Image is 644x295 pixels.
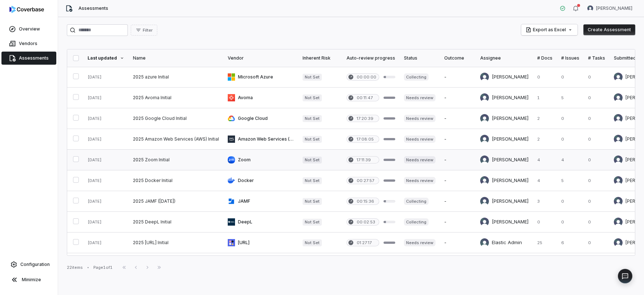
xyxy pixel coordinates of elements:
div: Name [133,55,219,61]
td: - [440,108,476,129]
td: - [440,253,476,274]
button: Kim Kambarami avatar[PERSON_NAME] [583,3,637,14]
img: Christine Bocci avatar [480,197,489,206]
img: Kim Kambarami avatar [614,135,623,144]
a: Vendors [1,37,56,50]
td: - [440,233,476,253]
span: [PERSON_NAME] [596,5,632,11]
div: Outcome [444,55,471,61]
td: - [440,67,476,88]
td: - [440,191,476,212]
div: # Issues [561,55,579,61]
span: Filter [143,28,153,33]
img: logo-D7KZi-bG.svg [9,6,44,13]
div: # Docs [537,55,552,61]
button: Filter [131,25,157,36]
div: Auto-review progress [347,55,395,61]
button: Export as Excel [521,24,578,35]
span: Vendors [19,41,37,47]
span: Assessments [78,5,108,11]
img: Kim Kambarami avatar [587,5,593,11]
img: Kim Kambarami avatar [480,176,489,185]
div: # Tasks [588,55,605,61]
span: Overview [19,26,40,32]
div: Vendor [228,55,294,61]
div: Page 1 of 1 [93,265,113,270]
div: Assignee [480,55,528,61]
img: Kim Kambarami avatar [614,218,623,226]
img: Christine Bocci avatar [480,135,489,144]
img: Elastic Admin avatar [480,238,489,247]
div: Last updated [88,55,124,61]
div: 22 items [67,265,83,270]
td: - [440,150,476,170]
a: Overview [1,23,56,36]
div: • [87,265,89,270]
img: Kim Kambarami avatar [480,93,489,102]
span: Configuration [20,262,50,267]
img: Kim Kambarami avatar [614,93,623,102]
img: Kim Kambarami avatar [614,155,623,164]
button: Minimize [3,272,55,287]
img: Kim Kambarami avatar [614,114,623,123]
a: Assessments [1,52,56,65]
a: Configuration [3,258,55,271]
img: Christine Bocci avatar [480,114,489,123]
div: Status [404,55,436,61]
img: Kim Kambarami avatar [614,176,623,185]
button: Create Assessment [583,24,635,35]
span: Minimize [22,277,41,283]
td: - [440,129,476,150]
img: Kim Kambarami avatar [480,73,489,81]
div: Inherent Risk [303,55,338,61]
img: Kim Kambarami avatar [614,73,623,81]
td: - [440,212,476,233]
img: Kim Kambarami avatar [614,197,623,206]
td: - [440,170,476,191]
img: Kim Kambarami avatar [480,218,489,226]
img: Kim Kambarami avatar [614,238,623,247]
img: Christine Bocci avatar [480,155,489,164]
span: Assessments [19,55,49,61]
td: - [440,88,476,108]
